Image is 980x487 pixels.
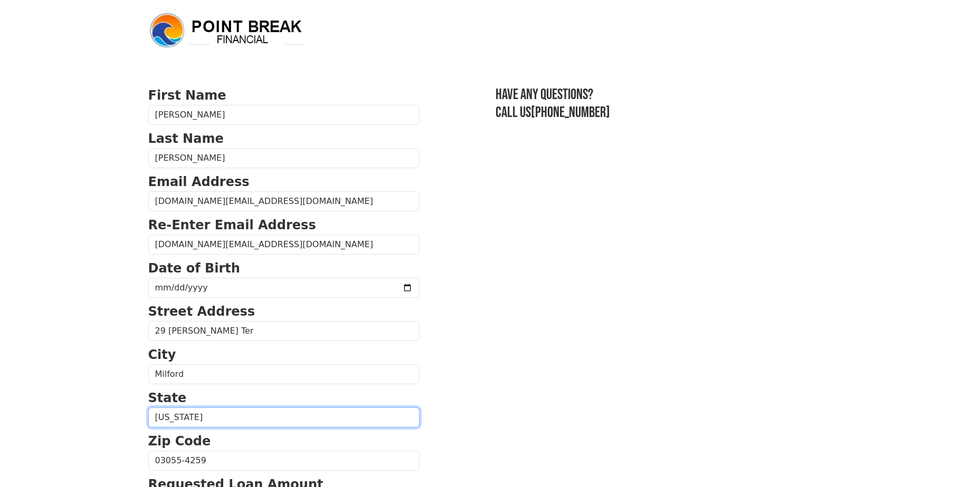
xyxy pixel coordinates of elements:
input: Street Address [148,321,420,341]
strong: Email Address [148,174,250,189]
a: [PHONE_NUMBER] [531,104,610,121]
input: Zip Code [148,451,420,471]
strong: State [148,391,187,405]
strong: City [148,347,176,362]
strong: Re-Enter Email Address [148,218,316,232]
input: Email Address [148,191,420,211]
img: logo.png [148,12,307,50]
strong: Last Name [148,131,224,146]
input: First Name [148,105,420,125]
h3: Call us [496,104,832,122]
h3: Have any questions? [496,86,832,104]
input: Re-Enter Email Address [148,235,420,255]
strong: Street Address [148,304,255,319]
input: Last Name [148,148,420,168]
strong: Zip Code [148,434,211,449]
strong: Date of Birth [148,261,240,276]
strong: First Name [148,88,226,103]
input: City [148,364,420,384]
